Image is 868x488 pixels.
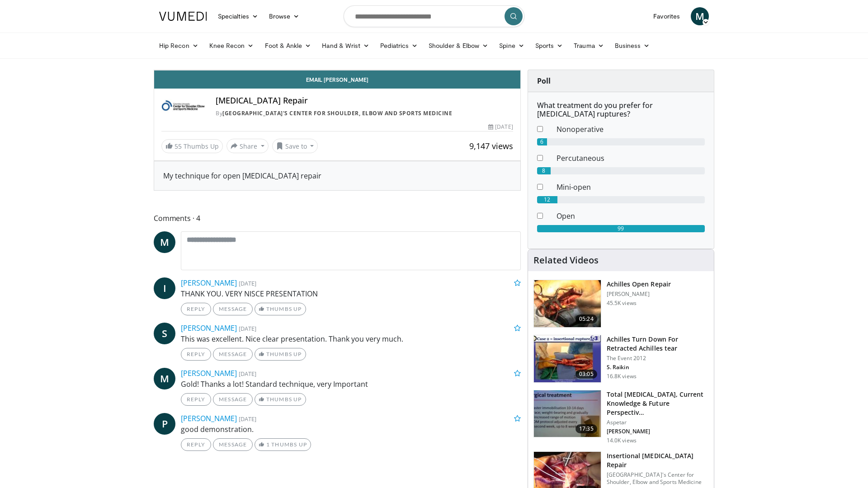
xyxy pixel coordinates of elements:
a: [PERSON_NAME] [181,413,237,423]
a: Shoulder & Elbow [423,37,494,55]
input: Search topics, interventions [344,5,524,27]
small: [DATE] [239,370,256,378]
img: MGngRNnbuHoiqTJH4xMDoxOmtxOwKG7D_3.150x105_q85_crop-smart_upscale.jpg [534,335,601,382]
a: P [154,413,175,435]
h3: Total [MEDICAL_DATA], Current Knowledge & Future Perspectiv… [607,390,708,417]
a: Thumbs Up [255,393,306,406]
p: Gold! Thanks a lot! Standard technique, very Important [181,379,521,389]
a: Foot & Ankle [259,37,317,55]
a: Spine [494,37,529,55]
a: [PERSON_NAME] [181,323,237,333]
p: 14.0K views [607,437,637,444]
small: [DATE] [239,415,256,423]
a: [GEOGRAPHIC_DATA]'s Center for Shoulder, Elbow and Sports Medicine [222,109,452,117]
a: Browse [264,7,305,25]
a: Reply [181,393,211,406]
span: 17:35 [576,424,597,433]
strong: Poll [537,76,551,86]
a: Favorites [648,7,685,25]
small: [DATE] [239,279,256,287]
p: Aspetar [607,419,708,426]
span: 05:24 [576,314,597,324]
p: This was excellent. Nice clear presentation. Thank you very much. [181,333,521,344]
a: Business [609,37,656,55]
div: 12 [537,196,557,203]
img: Columbia University's Center for Shoulder, Elbow and Sports Medicine [161,96,205,117]
a: Specialties [212,7,264,25]
p: [GEOGRAPHIC_DATA]'s Center for Shoulder, Elbow and Sports Medicine [607,471,708,486]
a: Sports [530,37,569,55]
p: good demonstration. [181,424,521,435]
h3: Achilles Open Repair [607,280,671,289]
span: 03:05 [576,370,597,379]
a: Reply [181,348,211,361]
a: S [154,323,175,344]
dd: Mini-open [550,182,712,192]
a: 1 Thumbs Up [255,438,311,451]
button: Share [226,139,269,153]
dd: Percutaneous [550,153,712,164]
video-js: Video Player [154,70,520,70]
h3: Insertional [MEDICAL_DATA] Repair [607,451,708,469]
p: The Event 2012 [607,355,708,362]
a: Hip Recon [154,37,204,55]
a: Hand & Wrist [316,37,375,55]
a: Knee Recon [204,37,259,55]
div: 6 [537,138,547,145]
a: Pediatrics [375,37,423,55]
a: Message [213,303,253,315]
div: By [216,109,513,117]
a: I [154,277,175,299]
span: 1 [266,441,270,448]
div: [DATE] [488,123,513,131]
a: Email [PERSON_NAME] [154,70,520,89]
img: xX2wXF35FJtYfXNX4xMDoxOjBzMTt2bJ_1.150x105_q85_crop-smart_upscale.jpg [534,390,601,437]
img: VuMedi Logo [159,12,207,21]
h6: What treatment do you prefer for [MEDICAL_DATA] ruptures? [537,101,705,118]
p: [PERSON_NAME] [607,291,671,298]
a: Thumbs Up [255,348,306,361]
p: THANK YOU. VERY NISCE PRESENTATION [181,288,521,299]
dd: Nonoperative [550,124,712,135]
h4: Related Videos [533,255,599,266]
a: [PERSON_NAME] [181,278,237,288]
dd: Open [550,211,712,221]
div: 99 [537,225,705,232]
p: 16.8K views [607,373,637,380]
a: [PERSON_NAME] [181,368,237,378]
a: Trauma [568,37,609,55]
span: Comments 4 [154,212,521,224]
a: Thumbs Up [255,303,306,315]
a: 17:35 Total [MEDICAL_DATA], Current Knowledge & Future Perspectiv… Aspetar [PERSON_NAME] 14.0K views [533,390,708,444]
a: Message [213,348,253,361]
p: [PERSON_NAME] [607,428,708,435]
h4: [MEDICAL_DATA] Repair [216,96,513,106]
a: M [154,368,175,389]
a: Message [213,438,253,451]
a: Message [213,393,253,406]
span: 55 [175,142,182,150]
button: Save to [272,139,318,153]
a: 55 Thumbs Up [161,139,223,153]
p: S. Raikin [607,364,708,371]
small: [DATE] [239,324,256,333]
a: 05:24 Achilles Open Repair [PERSON_NAME] 45.5K views [533,280,708,328]
img: Achilles_open_repai_100011708_1.jpg.150x105_q85_crop-smart_upscale.jpg [534,280,601,327]
span: 9,147 views [469,141,513,151]
a: Reply [181,303,211,315]
a: M [154,231,175,253]
a: Reply [181,438,211,451]
a: M [691,7,709,25]
p: 45.5K views [607,300,637,307]
a: 03:05 Achilles Turn Down For Retracted Achilles tear The Event 2012 S. Raikin 16.8K views [533,335,708,383]
div: 8 [537,167,551,174]
h3: Achilles Turn Down For Retracted Achilles tear [607,335,708,353]
div: My technique for open [MEDICAL_DATA] repair [163,170,511,181]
